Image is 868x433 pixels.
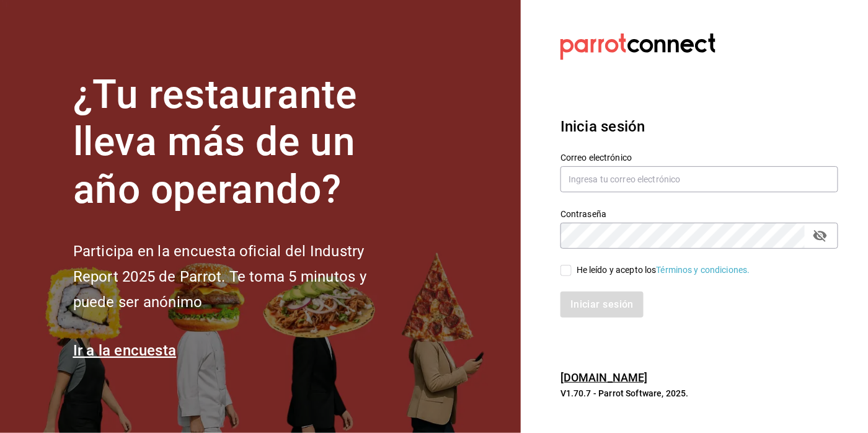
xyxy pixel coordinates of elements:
h2: Participa en la encuesta oficial del Industry Report 2025 de Parrot. Te toma 5 minutos y puede se... [73,239,408,315]
h3: Inicia sesión [560,115,838,138]
a: Términos y condiciones. [657,265,750,275]
a: [DOMAIN_NAME] [560,371,648,384]
input: Ingresa tu correo electrónico [560,166,838,192]
a: Ir a la encuesta [73,342,177,359]
h1: ¿Tu restaurante lleva más de un año operando? [73,71,408,214]
div: He leído y acepto los [577,264,750,277]
button: passwordField [810,225,831,246]
p: V1.70.7 - Parrot Software, 2025. [560,387,838,400]
label: Correo electrónico [560,153,838,162]
label: Contraseña [560,210,838,218]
